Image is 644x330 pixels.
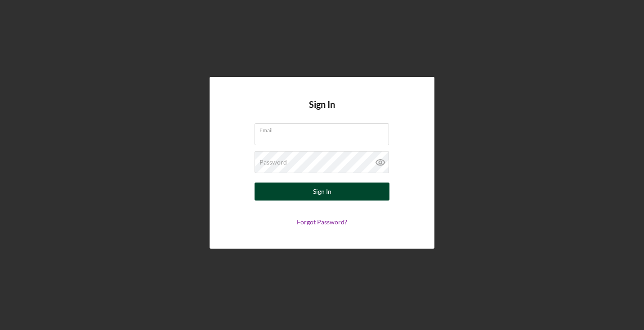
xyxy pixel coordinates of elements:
button: Sign In [255,183,389,201]
h4: Sign In [309,99,335,123]
label: Email [259,124,389,134]
label: Password [259,159,287,166]
a: Forgot Password? [297,218,347,226]
div: Sign In [313,183,331,201]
